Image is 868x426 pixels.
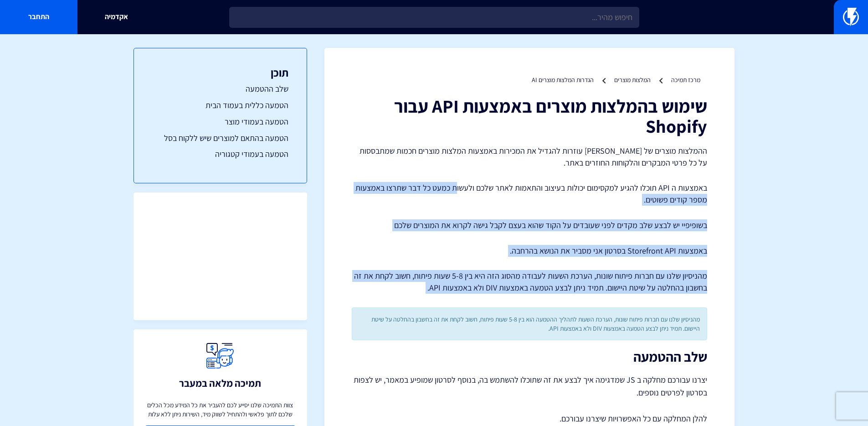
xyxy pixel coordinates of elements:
[352,374,707,399] p: יצרנו עבורכם מחלקה ב JS שמדגימה איך לבצע את זה שתוכלו להשתמש בה, בנוסף לסרטון שמופיע במאמר, יש לצ...
[152,99,288,111] a: הטמעה כללית בעמוד הבית
[671,76,700,84] a: מרכז תמיכה
[352,96,707,136] h1: שימוש בהמלצות מוצרים באמצעות API עבור Shopify
[145,400,296,419] p: צוות התמיכה שלנו יסייע לכם להעביר את כל המידע מכל הכלים שלכם לתוך פלאשי ולהתחיל לשווק מיד, השירות...
[152,83,288,95] a: שלב ההטמעה
[179,378,261,389] h3: תמיכה מלאה במעבר
[352,270,707,293] p: מהניסיון שלנו עם חברות פיתוח שונות, הערכת השעות לעבודה מהסוג הזה היא בין 5-8 שעות פיתוח, חשוב לקח...
[229,7,639,28] input: חיפוש מהיר...
[352,307,707,340] div: מהניסיון שלנו עם חברות פיתוח שונות, הערכת השעות לתהליך ההטמעה הוא בין 5-8 שעות פיתוח, חשוב לקחת א...
[152,67,288,78] h3: תוכן
[352,145,707,168] p: ההמלצות מוצרים של [PERSON_NAME] עוזרות להגדיל את המכירות באמצעות המלצות מוצרים חכמות שמתבססות על ...
[352,182,707,205] p: באמצעות ה API תוכלו להגיע למקסימום יכולות בעיצוב והתאמות לאתר שלכם ולעשות כמעט כל דבר שתרצו באמצע...
[532,76,594,84] a: הגדרות המלצות מוצרים AI
[352,219,707,231] p: בשופיפיי יש לבצע שלב מקדים לפני שעובדים על הקוד שהוא בעצם לקבל גישה לקרוא את המוצרים שלכם
[614,76,651,84] a: המלצות מוצרים
[152,132,288,144] a: הטמעה בהתאם למוצרים שיש ללקוח בסל
[352,413,707,425] p: להלן המחלקה עם כל האפשרויות שיצרנו עבורכם.
[152,116,288,128] a: הטמעה בעמודי מוצר
[152,148,288,160] a: הטמעה בעמודי קטגוריה
[352,349,707,364] h2: שלב ההטמעה
[352,245,707,257] p: באמצעות Storefront API בסרטון אני מסביר את הנושא בהרחבה.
